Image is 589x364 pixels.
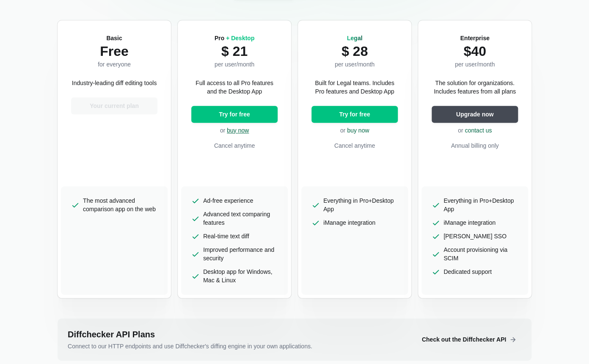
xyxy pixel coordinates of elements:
[227,127,249,134] a: buy now
[347,35,363,41] span: Legal
[443,245,518,262] span: Account provisioning via SCIM
[443,267,492,276] span: Dedicated support
[415,340,521,347] a: Check out the Diffchecker API
[454,110,495,119] span: Upgrade now
[88,102,140,110] span: Your current plan
[203,196,253,205] span: Ad-free experience
[98,42,131,60] p: Free
[83,196,157,213] span: The most advanced comparison app on the web
[215,42,255,60] p: $ 21
[311,141,398,150] p: Cancel anytime
[311,106,398,123] button: Try for free
[191,126,278,135] p: or
[226,35,254,41] span: + Desktop
[323,196,398,213] span: Everything in Pro+Desktop App
[443,232,506,240] span: [PERSON_NAME] SSO
[455,34,495,42] h2: Enterprise
[432,126,518,135] p: or
[98,34,131,42] h2: Basic
[217,110,251,119] span: Try for free
[203,210,278,227] span: Advanced text comparing features
[443,196,518,213] span: Everything in Pro+Desktop App
[215,34,255,42] h2: Pro
[191,106,278,123] button: Try for free
[203,245,278,262] span: Improved performance and security
[68,342,408,350] p: Connect to our HTTP endpoints and use Diffchecker's diffing engine in your own applications.
[98,60,131,69] p: for everyone
[72,79,157,87] p: Industry-leading diff editing tools
[68,328,408,340] h2: Diffchecker API Plans
[215,60,255,69] p: per user/month
[455,60,495,69] p: per user/month
[311,126,398,135] p: or
[465,127,492,134] a: contact us
[415,331,521,348] button: Check out the Diffchecker API
[311,79,398,96] p: Built for Legal teams. Includes Pro features and Desktop App
[347,127,369,134] a: buy now
[191,79,278,96] p: Full access to all Pro features and the Desktop App
[337,110,372,119] span: Try for free
[455,42,495,60] p: $40
[203,267,278,284] span: Desktop app for Windows, Mac & Linux
[203,232,249,240] span: Real-time text diff
[335,42,374,60] p: $ 28
[432,79,518,96] p: The solution for organizations. Includes features from all plans
[191,141,278,150] p: Cancel anytime
[432,141,518,150] p: Annual billing only
[335,60,374,69] p: per user/month
[323,218,375,227] span: iManage integration
[71,97,157,114] button: Your current plan
[443,218,495,227] span: iManage integration
[432,106,518,123] button: Upgrade now
[420,335,508,344] span: Check out the Diffchecker API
